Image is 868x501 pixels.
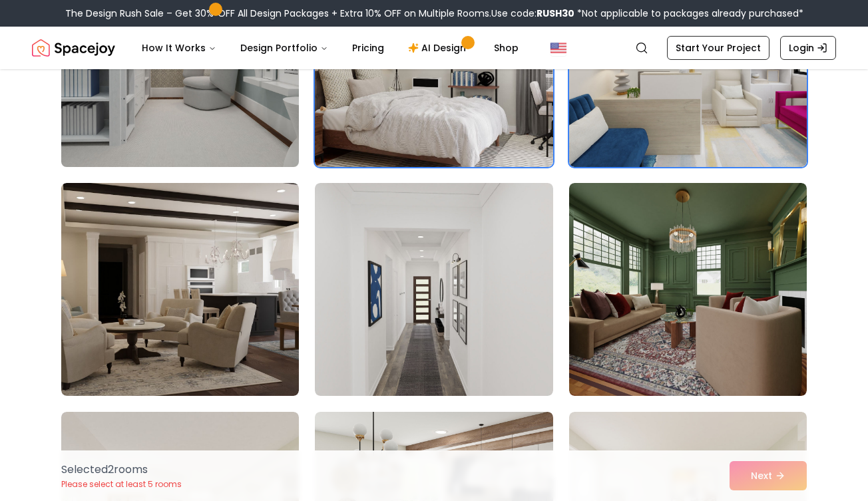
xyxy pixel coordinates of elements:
[131,35,227,61] button: How It Works
[32,35,115,61] img: Spacejoy Logo
[537,7,574,20] b: RUSH30
[569,183,807,396] img: Room room-6
[491,7,574,20] span: Use code:
[32,35,115,61] a: Spacejoy
[315,183,552,396] img: Room room-5
[780,36,836,60] a: Login
[483,35,529,61] a: Shop
[131,35,529,61] nav: Main
[65,7,803,20] div: The Design Rush Sale – Get 30% OFF All Design Packages + Extra 10% OFF on Multiple Rooms.
[32,27,836,69] nav: Global
[61,183,299,396] img: Room room-4
[667,36,769,60] a: Start Your Project
[341,35,395,61] a: Pricing
[397,35,481,61] a: AI Design
[61,479,182,490] p: Please select at least 5 rooms
[574,7,803,20] span: *Not applicable to packages already purchased*
[550,40,566,56] img: United States
[230,35,339,61] button: Design Portfolio
[61,462,182,478] p: Selected 2 room s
